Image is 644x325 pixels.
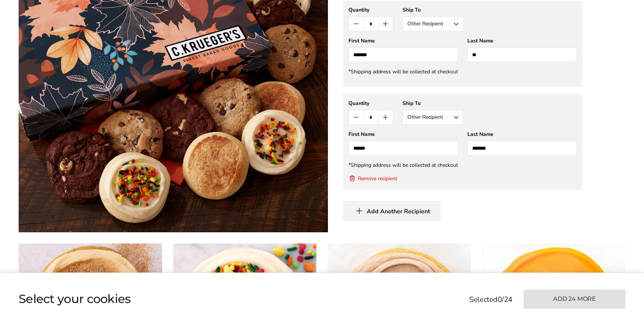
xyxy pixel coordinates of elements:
gfm-form: New recipient [343,94,583,190]
div: First Name [348,131,458,138]
span: Add Another Recipient [367,208,430,215]
input: First Name [348,47,458,62]
button: Remove recipient [348,175,397,182]
button: Count minus [349,17,363,31]
div: Last Name [467,131,577,138]
button: Count plus [378,110,393,124]
input: Quantity [363,17,378,31]
button: Count minus [349,110,363,124]
input: First Name [348,141,458,156]
button: Add 24 more [524,290,625,309]
div: Ship To [402,6,464,13]
button: Other Recipient [402,110,464,125]
iframe: Sign Up via Text for Offers [6,297,77,319]
button: Add Another Recipient [343,201,441,221]
button: Other Recipient [402,16,464,31]
div: Last Name [467,37,577,44]
gfm-form: New recipient [343,1,583,87]
div: Quantity [348,6,393,13]
div: *Shipping address will be collected at checkout [348,68,577,75]
button: Count plus [378,17,393,31]
input: Last Name [467,141,577,156]
div: First Name [348,37,458,44]
span: 0 [498,294,502,305]
input: Last Name [467,47,577,62]
div: *Shipping address will be collected at checkout [348,162,577,169]
input: Quantity [363,110,378,124]
p: Selected / [469,294,512,305]
div: Quantity [348,100,393,107]
div: Ship To [402,100,464,107]
span: 24 [504,294,512,305]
